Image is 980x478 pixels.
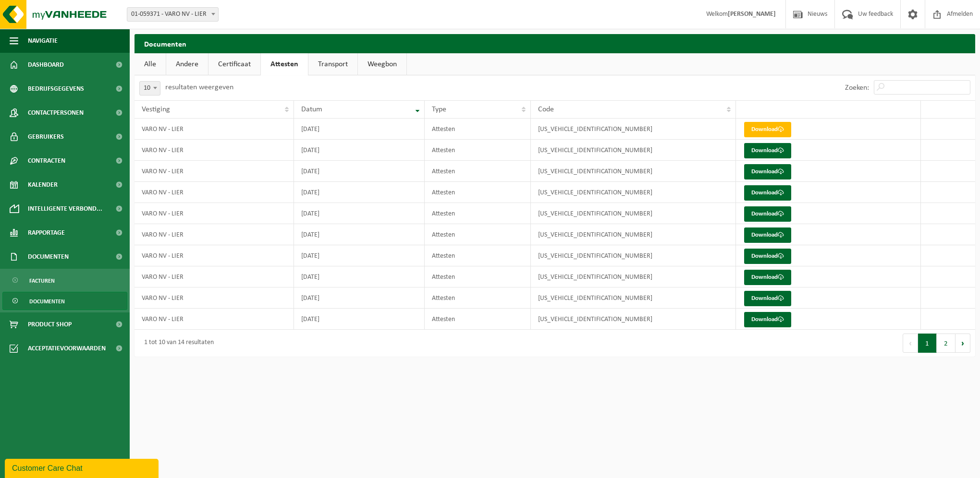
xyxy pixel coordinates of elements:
span: Datum [301,106,322,113]
span: Acceptatievoorwaarden [28,336,106,360]
td: [US_VEHICLE_IDENTIFICATION_NUMBER] [531,224,736,245]
a: Download [744,164,791,179]
div: 1 tot 10 van 14 resultaten [139,335,214,352]
td: Attesten [425,266,531,287]
span: Contactpersonen [28,101,84,125]
td: [DATE] [294,119,425,140]
td: [US_VEHICLE_IDENTIFICATION_NUMBER] [531,182,736,203]
strong: [PERSON_NAME] [728,11,776,18]
h2: Documenten [135,34,975,53]
td: VARO NV - LIER [135,182,294,203]
td: VARO NV - LIER [135,119,294,140]
label: Zoeken: [845,84,869,92]
td: VARO NV - LIER [135,266,294,287]
td: [US_VEHICLE_IDENTIFICATION_NUMBER] [531,309,736,330]
td: [DATE] [294,245,425,266]
a: Download [744,270,791,285]
td: [US_VEHICLE_IDENTIFICATION_NUMBER] [531,266,736,287]
button: 2 [937,334,955,353]
td: [DATE] [294,182,425,203]
a: Download [744,206,791,222]
td: VARO NV - LIER [135,203,294,224]
a: Andere [166,53,208,75]
a: Attesten [261,53,308,75]
span: Contracten [28,149,65,173]
td: VARO NV - LIER [135,287,294,309]
a: Facturen [2,271,127,289]
span: Intelligente verbond... [28,197,102,221]
td: [US_VEHICLE_IDENTIFICATION_NUMBER] [531,245,736,266]
span: Rapportage [28,221,65,245]
span: Facturen [29,272,55,290]
span: 01-059371 - VARO NV - LIER [127,7,219,22]
span: 01-059371 - VARO NV - LIER [127,8,218,21]
span: Code [538,106,554,113]
label: resultaten weergeven [165,84,233,91]
span: Gebruikers [28,125,64,149]
a: Transport [308,53,357,75]
td: [DATE] [294,161,425,182]
a: Documenten [2,292,127,310]
span: Vestiging [142,106,170,113]
td: [DATE] [294,266,425,287]
a: Download [744,143,791,158]
td: VARO NV - LIER [135,309,294,330]
a: Download [744,312,791,327]
td: [US_VEHICLE_IDENTIFICATION_NUMBER] [531,119,736,140]
button: Previous [903,334,918,353]
a: Download [744,249,791,264]
iframe: chat widget [5,457,160,478]
td: [DATE] [294,287,425,309]
td: Attesten [425,182,531,203]
button: 1 [918,334,937,353]
button: Next [955,334,970,353]
a: Download [744,227,791,243]
span: Bedrijfsgegevens [28,77,84,101]
span: Documenten [29,292,65,311]
td: [US_VEHICLE_IDENTIFICATION_NUMBER] [531,287,736,309]
span: 10 [139,81,160,96]
td: Attesten [425,119,531,140]
td: [DATE] [294,140,425,161]
td: [US_VEHICLE_IDENTIFICATION_NUMBER] [531,203,736,224]
td: VARO NV - LIER [135,140,294,161]
a: Download [744,291,791,306]
td: Attesten [425,309,531,330]
span: Kalender [28,173,58,197]
td: [US_VEHICLE_IDENTIFICATION_NUMBER] [531,140,736,161]
span: 10 [140,82,160,95]
a: Alle [135,53,166,75]
td: [DATE] [294,309,425,330]
td: [DATE] [294,203,425,224]
td: Attesten [425,203,531,224]
span: Dashboard [28,53,64,77]
span: Type [432,106,446,113]
a: Weegbon [358,53,406,75]
span: Navigatie [28,29,58,53]
td: [DATE] [294,224,425,245]
span: Product Shop [28,312,72,336]
a: Certificaat [208,53,260,75]
td: VARO NV - LIER [135,224,294,245]
td: Attesten [425,287,531,309]
td: VARO NV - LIER [135,161,294,182]
td: Attesten [425,140,531,161]
span: Documenten [28,245,69,269]
td: Attesten [425,224,531,245]
a: Download [744,185,791,201]
td: Attesten [425,245,531,266]
a: Download [744,122,791,137]
td: Attesten [425,161,531,182]
td: VARO NV - LIER [135,245,294,266]
td: [US_VEHICLE_IDENTIFICATION_NUMBER] [531,161,736,182]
